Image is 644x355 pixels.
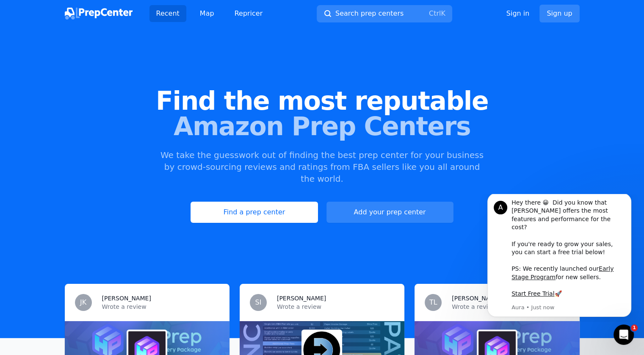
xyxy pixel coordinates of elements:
[191,202,318,223] a: Find a prep center
[429,299,437,306] span: TL
[37,110,150,117] p: Message from Aura, sent Just now
[160,149,485,185] p: We take the guesswork out of finding the best prep center for your business by crowd-sourcing rev...
[539,5,579,22] a: Sign up
[102,294,151,302] h3: [PERSON_NAME]
[80,299,86,306] span: JK
[228,5,270,22] a: Repricer
[149,5,186,22] a: Recent
[255,299,261,306] span: SI
[452,302,569,311] p: Wrote a review
[277,294,326,302] h3: [PERSON_NAME]
[335,8,404,19] span: Search prep centers
[37,5,150,104] div: Hey there 😀 Did you know that [PERSON_NAME] offers the most features and performance for the cost...
[475,194,644,322] iframe: Intercom notifications message
[37,5,150,108] div: Message content
[614,324,634,345] iframe: Intercom live chat
[452,294,501,302] h3: [PERSON_NAME]
[14,114,630,139] span: Amazon Prep Centers
[631,324,638,331] span: 1
[326,202,453,223] a: Add your prep center
[37,96,80,103] a: Start Free Trial
[19,7,33,20] div: Profile image for Aura
[80,96,87,103] b: 🚀
[193,5,221,22] a: Map
[277,302,394,311] p: Wrote a review
[506,8,530,19] a: Sign in
[65,8,133,19] img: PrepCenter
[317,5,452,22] button: Search prep centersCtrlK
[102,302,219,311] p: Wrote a review
[441,9,445,17] kbd: K
[14,88,630,114] span: Find the most reputable
[429,9,441,17] kbd: Ctrl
